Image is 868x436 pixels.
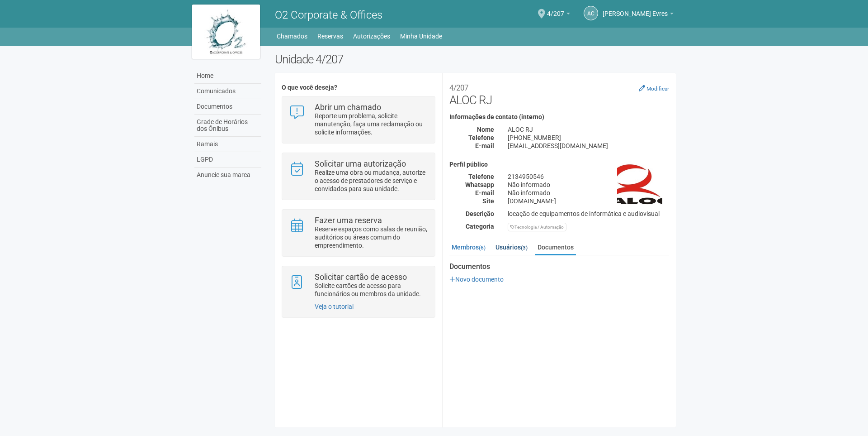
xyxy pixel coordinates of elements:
a: [PERSON_NAME] Evres [603,11,674,19]
strong: Documentos [449,263,669,271]
h4: Informações de contato (interno) [449,114,669,120]
a: Ramais [194,137,261,152]
a: Documentos [194,99,261,115]
strong: Telefone [468,134,494,141]
p: Reserve espaços como salas de reunião, auditórios ou áreas comum do empreendimento. [315,225,428,249]
strong: E-mail [475,189,494,196]
strong: E-mail [475,142,494,149]
div: [DOMAIN_NAME] [501,197,676,205]
strong: Whatsapp [465,181,494,188]
a: Abrir um chamado Reporte um problema, solicite manutenção, faça uma reclamação ou solicite inform... [289,103,428,136]
p: Solicite cartões de acesso para funcionários ou membros da unidade. [315,282,428,298]
div: Não informado [501,181,676,189]
small: (3) [521,244,528,251]
strong: Nome [477,126,494,133]
a: Reservas [317,30,343,43]
a: Fazer uma reserva Reserve espaços como salas de reunião, auditórios ou áreas comum do empreendime... [289,216,428,249]
a: Novo documento [449,276,504,283]
a: LGPD [194,152,261,168]
span: O2 Corporate & Offices [275,9,382,21]
a: Documentos [535,240,576,255]
a: Modificar [639,85,669,92]
div: [EMAIL_ADDRESS][DOMAIN_NAME] [501,142,676,150]
h4: O que você deseja? [282,84,435,91]
strong: Solicitar uma autorização [315,159,406,168]
h4: Perfil público [449,161,669,168]
strong: Descrição [466,210,494,217]
a: Home [194,68,261,84]
div: Não informado [501,189,676,197]
a: Minha Unidade [400,30,442,43]
strong: Telefone [468,173,494,180]
strong: Categoria [466,223,494,230]
a: Grade de Horários dos Ônibus [194,115,261,137]
a: AC [584,6,598,20]
a: Usuários(3) [493,240,530,254]
a: Membros(6) [449,240,488,254]
h2: Unidade 4/207 [275,53,676,66]
a: Solicitar cartão de acesso Solicite cartões de acesso para funcionários ou membros da unidade. [289,273,428,298]
a: Veja o tutorial [315,303,354,310]
strong: Site [482,197,494,205]
strong: Fazer uma reserva [315,216,382,225]
div: [PHONE_NUMBER] [501,134,676,142]
strong: Solicitar cartão de acesso [315,272,407,282]
div: ALOC RJ [501,125,676,134]
a: Solicitar uma autorização Realize uma obra ou mudança, autorize o acesso de prestadores de serviç... [289,160,428,193]
a: 4/207 [547,11,570,19]
img: business.png [617,161,662,206]
a: Anuncie sua marca [194,168,261,182]
p: Realize uma obra ou mudança, autorize o acesso de prestadores de serviço e convidados para sua un... [315,168,428,193]
a: Autorizações [353,30,390,43]
img: logo.jpg [192,5,260,59]
strong: Abrir um chamado [315,102,381,112]
small: 4/207 [449,83,468,92]
span: 4/207 [547,1,564,17]
small: (6) [479,244,486,251]
div: locação de equipamentos de informática e audiovisual [501,210,676,218]
a: Chamados [277,30,307,43]
p: Reporte um problema, solicite manutenção, faça uma reclamação ou solicite informações. [315,112,428,136]
div: Tecnologia / Automação [508,223,566,231]
h2: ALOC RJ [449,80,669,107]
small: Modificar [646,86,669,92]
span: Armando Conceição Evres [603,1,668,17]
div: 2134950546 [501,172,676,181]
a: Comunicados [194,84,261,99]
